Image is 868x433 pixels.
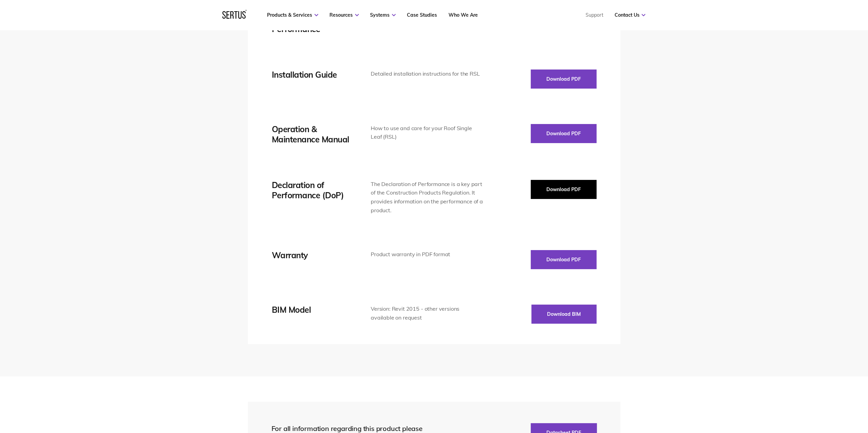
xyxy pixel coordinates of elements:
div: Warranty [272,250,350,260]
div: Product warranty in PDF format [371,250,484,259]
button: Download PDF [531,250,597,269]
iframe: Chat Widget [745,354,868,433]
div: Installation Guide [272,69,350,80]
button: Download BIM [531,305,597,324]
a: Support [585,12,603,18]
a: Products & Services [267,12,318,18]
div: Version: Revit 2015 - other versions available on request [371,305,484,322]
div: Detailed installation instructions for the RSL [371,69,484,78]
div: Operation & Maintenance Manual [272,124,350,144]
button: Download PDF [531,180,597,199]
button: Download PDF [531,69,597,89]
div: Declaration of Performance (DoP) [272,180,350,200]
div: How to use and care for your Roof Single Leaf (RSL) [371,124,484,141]
div: The Declaration of Performance is a key part of the Construction Products Regulation. It provides... [371,180,484,215]
a: Contact Us [614,12,645,18]
div: BIM Model [272,305,350,315]
a: Resources [329,12,359,18]
a: Case Studies [407,12,437,18]
button: Download PDF [531,124,597,143]
a: Systems [370,12,396,18]
a: Who We Are [448,12,477,18]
